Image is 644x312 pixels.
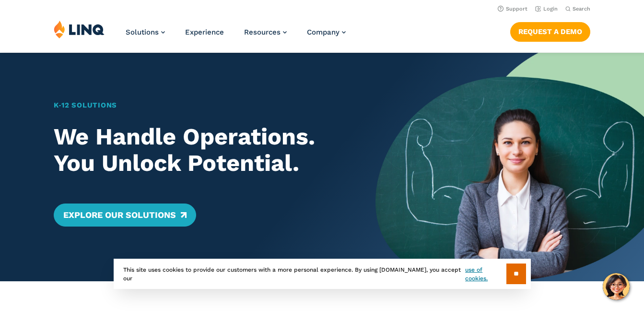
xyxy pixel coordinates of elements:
[54,204,196,227] a: Explore Our Solutions
[535,6,558,12] a: Login
[54,20,105,38] img: LINQ | K‑12 Software
[307,28,340,36] span: Company
[244,28,281,36] span: Resources
[565,5,590,12] button: Open Search Bar
[114,259,531,289] div: This site uses cookies to provide our customers with a more personal experience. By using [DOMAIN...
[510,20,590,41] nav: Button Navigation
[54,100,350,110] h1: K‑12 Solutions
[498,6,527,12] a: Support
[307,28,346,36] a: Company
[603,273,630,300] button: Hello, have a question? Let’s chat.
[126,28,165,36] a: Solutions
[510,22,590,41] a: Request a Demo
[244,28,287,36] a: Resources
[185,28,224,36] a: Experience
[126,28,159,36] span: Solutions
[54,123,350,177] h2: We Handle Operations. You Unlock Potential.
[465,265,506,283] a: use of cookies.
[573,6,590,12] span: Search
[126,20,346,52] nav: Primary Navigation
[375,53,644,281] img: Home Banner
